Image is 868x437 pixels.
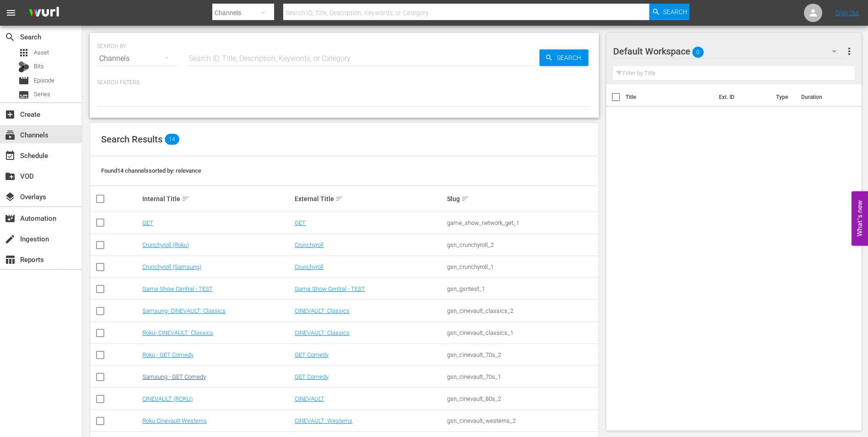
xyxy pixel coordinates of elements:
div: gsn_crunchyroll_1 [447,263,597,270]
span: Schedule [5,150,16,161]
div: Bits [18,61,29,72]
a: Crunchyroll [295,263,323,270]
a: CINEVAULT [295,395,324,402]
a: GET Comedy [295,373,329,380]
button: Search [649,4,690,20]
span: Ingestion [5,234,16,245]
span: Search [5,32,16,43]
a: GET [295,219,306,226]
div: Slug [447,193,597,204]
a: CINEVAULT: Classics [295,329,350,336]
span: Automation [5,213,16,224]
a: CINEVAULT: Classics [295,307,350,314]
span: Reports [5,254,16,265]
span: Search [553,49,588,66]
span: Search [663,4,687,20]
a: Roku- CINEVAULT: Classics [142,329,213,336]
th: Ext. ID [713,84,771,110]
th: Title [625,84,713,110]
a: Roku - GET Comedy [142,351,194,358]
a: GET Comedy [295,351,329,358]
span: sort [335,195,344,203]
button: more_vert [844,40,855,62]
div: External Title [295,193,444,204]
div: gsn_cinevault_70s_2 [447,351,597,358]
div: gsn_cinevault_classics_2 [447,307,597,314]
th: Type [771,84,796,110]
div: gsn_cinevault_70s_1 [447,373,597,380]
img: ans4CAIJ8jUAAAAAAAAAAAAAAAAAAAAAAAAgQb4GAAAAAAAAAAAAAAAAAAAAAAAAJMjXAAAAAAAAAAAAAAAAAAAAAAAAgAT5G... [22,2,66,24]
a: CINEVAULT (ROKU) [142,395,193,402]
span: Overlays [5,191,16,202]
a: Crunchyroll [295,241,323,248]
a: Samsung- CINEVAULT: Classics [142,307,226,314]
span: 0 [692,43,704,62]
a: Samsung - GET Comedy [142,373,206,380]
span: Episode [18,75,29,86]
th: Duration [796,84,851,110]
div: Internal Title [142,193,292,204]
span: Asset [18,47,29,58]
div: gsn_cinevault_westerns_2 [447,417,597,424]
span: Found 14 channels sorted by: relevance [101,167,201,174]
div: Default Workspace [613,38,846,64]
div: gsn_cinevault_80s_2 [447,395,597,402]
a: Game Show Central - TEST [295,285,365,292]
button: Open Feedback Widget [852,191,868,246]
a: Game Show Central - TEST [142,285,213,292]
p: Search Filters: [97,79,592,87]
span: Create [5,109,16,120]
a: GET [142,219,153,226]
span: Channels [5,130,16,141]
div: gsn_cinevault_classics_1 [447,329,597,336]
span: Series [18,89,29,100]
div: game_show_network_get_1 [447,219,597,226]
span: Search Results [101,134,162,145]
div: gsn_gsntest_1 [447,285,597,292]
span: Series [34,90,50,99]
span: sort [461,195,469,203]
span: Asset [34,48,49,57]
button: Search [539,49,588,66]
a: Roku Cinevault Westerns [142,417,207,424]
a: Crunchyroll (Samsung) [142,263,201,270]
span: more_vert [844,46,855,57]
div: Channels [97,46,178,71]
a: Crunchyroll (Roku) [142,241,189,248]
span: sort [182,195,190,203]
a: CINEVAULT: Westerns [295,417,352,424]
span: VOD [5,171,16,182]
span: Episode [34,76,54,85]
div: gsn_crunchyroll_2 [447,241,597,248]
span: menu [5,7,16,18]
span: Bits [34,62,44,71]
span: 14 [165,134,179,145]
a: Sign Out [836,9,859,16]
